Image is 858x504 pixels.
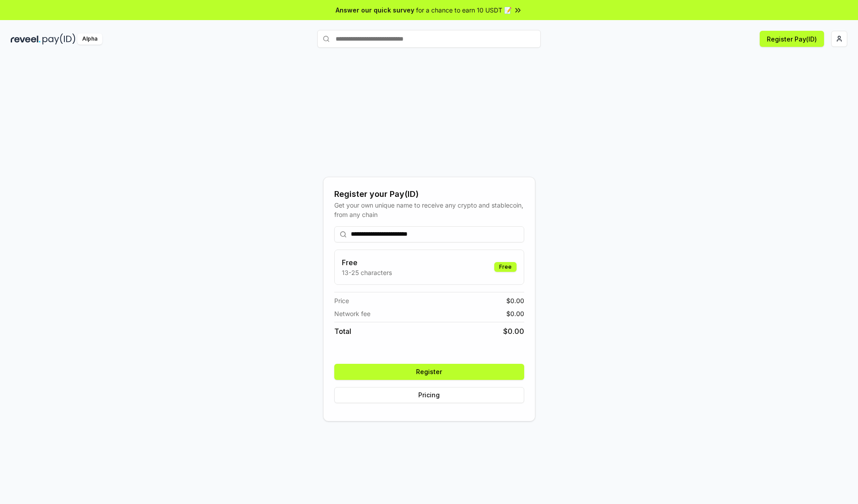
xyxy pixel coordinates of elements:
[503,326,524,337] span: $ 0.00
[416,5,512,15] span: for a chance to earn 10 USDT 📝
[334,309,370,318] span: Network fee
[334,296,349,305] span: Price
[42,33,76,45] img: pay_id
[336,5,414,15] span: Answer our quick survey
[494,262,517,272] div: Free
[334,188,524,200] div: Register your Pay(ID)
[342,268,392,277] p: 13-25 characters
[77,33,102,45] div: Alpha
[334,200,524,219] div: Get your own unique name to receive any crypto and stablecoin, from any chain
[11,33,41,45] img: reveel_dark
[334,364,524,380] button: Register
[334,326,351,337] span: Total
[506,309,524,318] span: $ 0.00
[334,387,524,403] button: Pricing
[760,31,824,47] button: Register Pay(ID)
[342,257,392,268] h3: Free
[506,296,524,305] span: $ 0.00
